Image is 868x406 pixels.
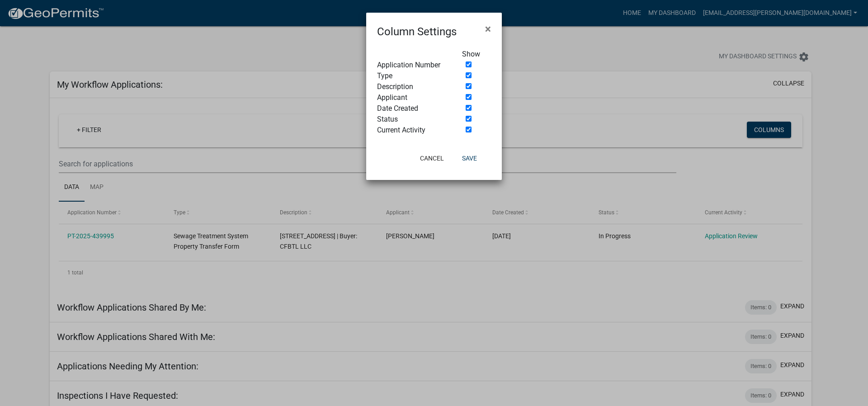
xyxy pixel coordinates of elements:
[455,150,484,166] button: Save
[413,150,451,166] button: Cancel
[485,23,491,35] span: ×
[370,92,455,103] div: Applicant
[370,103,455,114] div: Date Created
[370,125,455,136] div: Current Activity
[370,114,455,125] div: Status
[370,71,455,81] div: Type
[455,49,498,60] div: Show
[478,16,498,42] button: Close
[377,24,457,40] h4: Column Settings
[370,60,455,71] div: Application Number
[370,81,455,92] div: Description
